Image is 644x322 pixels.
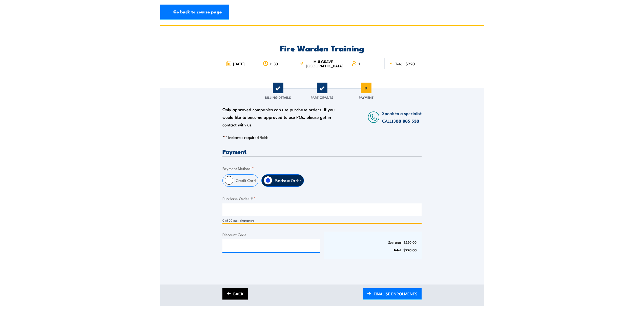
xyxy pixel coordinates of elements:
[222,288,248,300] a: BACK
[222,196,422,201] label: Purchase Order #
[160,5,229,20] a: ← Go back to course page
[222,106,337,128] div: Only approved companies can use purchase orders. If you would like to become approved to use POs,...
[233,175,258,186] label: Credit Card
[222,135,422,140] p: " " indicates required fields
[270,62,278,66] span: 11:30
[317,83,327,93] span: 2
[311,95,333,100] span: Participants
[374,287,417,300] span: FINALISE ENROLMENTS
[222,165,254,171] legend: Payment Method
[382,110,422,124] span: Speak to a specialist CALL
[395,62,415,66] span: Total: $220
[273,83,283,93] span: 1
[265,95,291,100] span: Billing Details
[359,95,373,100] span: Payment
[363,288,422,300] a: FINALISE ENROLMENTS
[222,218,422,223] div: 0 of 20 max characters
[329,240,417,244] p: Sub-total: $220.00
[222,44,422,51] h2: Fire Warden Training
[305,59,344,68] span: MULGRAVE - [GEOGRAPHIC_DATA]
[394,247,417,252] strong: Total: $220.00
[361,83,371,93] span: 3
[222,148,422,154] h3: Payment
[392,118,419,124] a: 1300 885 530
[233,62,245,66] span: [DATE]
[359,62,360,66] span: 1
[222,232,320,237] label: Discount Code
[272,175,304,186] label: Purchase Order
